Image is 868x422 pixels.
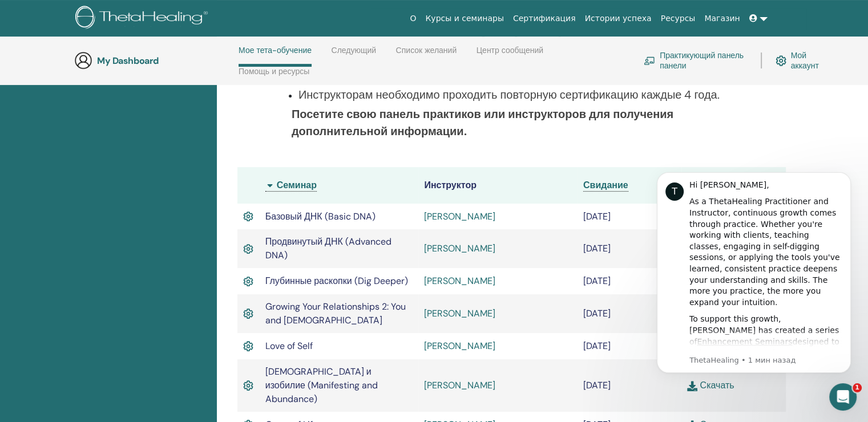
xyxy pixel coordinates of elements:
[58,179,153,188] a: Enhancement Seminars
[331,46,376,64] a: Следующий
[265,275,408,287] span: Глубинные раскопки (Dig Deeper)
[265,301,406,326] span: Growing Your Relationships 2: You and [DEMOGRAPHIC_DATA]
[243,306,253,321] img: Active Certificate
[424,210,495,222] a: [PERSON_NAME]
[578,268,682,294] td: [DATE]
[243,274,253,289] img: Active Certificate
[97,55,211,66] h3: My Dashboard
[243,339,253,354] img: Active Certificate
[50,197,203,208] p: Message from ThetaHealing, sent 1 мин назад
[396,46,457,64] a: Список желаний
[829,383,857,411] iframe: Intercom live chat
[644,48,747,73] a: Практикующий панель панели
[292,107,673,139] b: Посетите свою панель практиков или инструкторов для получения дополнительной информации.
[265,210,376,222] span: Базовый ДНК (Basic DNA)
[243,209,253,224] img: Active Certificate
[239,67,309,85] a: Помощь и ресурсы
[578,294,682,333] td: [DATE]
[640,158,868,416] iframe: Intercom notifications сообщение
[265,340,313,352] span: Love of Self
[508,8,580,29] a: Сертификация
[405,8,421,29] a: О
[424,340,495,352] a: [PERSON_NAME]
[265,366,378,405] span: [DEMOGRAPHIC_DATA] и изобилие (Manifesting and Abundance)
[243,242,253,257] img: Active Certificate
[656,8,700,29] a: Ресурсы
[424,242,495,254] a: [PERSON_NAME]
[580,8,656,29] a: Истории успеха
[418,167,578,204] th: Инструктор
[578,204,682,230] td: [DATE]
[477,46,543,64] a: Центр сообщений
[644,56,655,65] img: chalkboard-teacher.svg
[239,46,312,67] a: Мое тета-обучение
[421,8,508,29] a: Курсы и семинары
[578,359,682,412] td: [DATE]
[265,236,391,261] span: Продвинутый ДНК (Advanced DNA)
[578,229,682,268] td: [DATE]
[74,51,92,70] img: generic-user-icon.jpg
[776,48,826,73] a: Мой аккаунт
[700,8,744,29] a: Магазин
[578,333,682,359] td: [DATE]
[424,275,495,287] a: [PERSON_NAME]
[583,179,628,192] a: Свидание
[75,6,212,31] img: logo.png
[853,383,862,392] span: 1
[50,156,203,279] div: To support this growth, [PERSON_NAME] has created a series of designed to help you refine your kn...
[424,379,495,391] a: [PERSON_NAME]
[776,53,786,68] img: cog.svg
[298,86,739,103] p: Инструкторам необходимо проходить повторную сертификацию каждые 4 года.
[424,307,495,319] a: [PERSON_NAME]
[243,378,253,393] img: Active Certificate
